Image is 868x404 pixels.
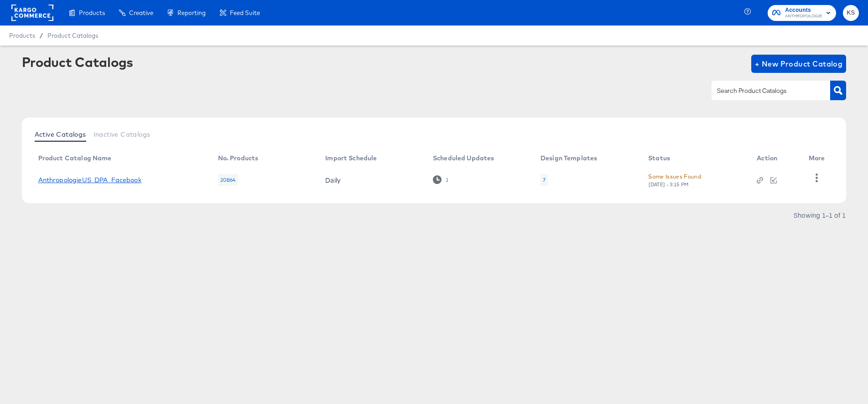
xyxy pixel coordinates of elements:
span: Products [79,9,105,16]
div: Product Catalog Name [38,154,112,162]
span: Accounts [785,5,822,15]
span: Products [9,32,35,39]
span: Inactive Catalogs [94,131,151,138]
th: Action [749,151,801,166]
th: Status [641,151,749,166]
th: More [801,151,836,166]
div: Design Templates [541,154,597,162]
div: Scheduled Updates [433,154,494,162]
a: AnthropologieUS_DPA_Facebook [38,176,141,184]
span: KS [847,8,855,18]
span: Feed Suite [230,9,260,16]
span: Creative [129,9,153,16]
div: No. Products [218,154,259,162]
div: Some Issues Found [648,172,701,181]
span: Active Catalogs [35,131,86,138]
div: Product Catalogs [22,55,133,69]
td: Daily [318,166,426,194]
div: [DATE] - 3:15 PM [648,181,689,188]
span: / [35,32,47,39]
button: AccountsANTHROPOLOGIE [768,5,836,21]
div: 7 [543,176,546,184]
button: Some Issues Found[DATE] - 3:15 PM [648,172,701,188]
div: 1 [445,177,449,183]
div: Showing 1–1 of 1 [793,212,846,218]
div: 1 [433,175,449,184]
span: + New Product Catalog [755,57,843,70]
button: KS [843,5,859,21]
button: + New Product Catalog [751,55,847,73]
div: Import Schedule [325,154,377,162]
input: Search Product Catalogs [715,86,812,96]
div: 7 [541,174,548,186]
span: ANTHROPOLOGIE [785,13,822,20]
div: 20864 [218,174,238,186]
a: Product Catalogs [47,32,98,39]
span: Reporting [177,9,206,16]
